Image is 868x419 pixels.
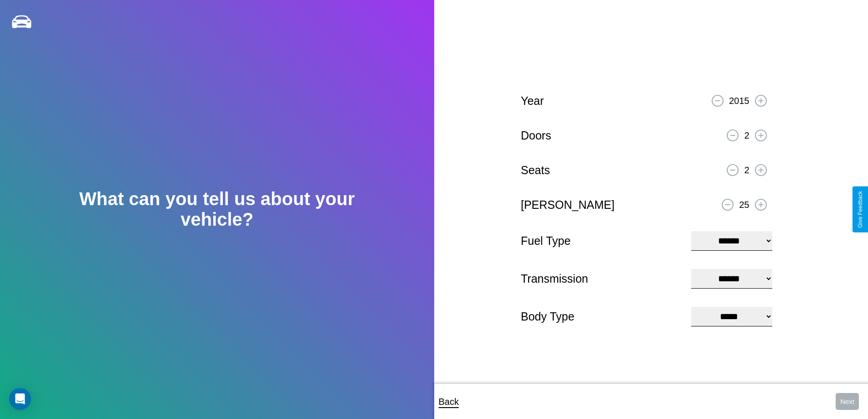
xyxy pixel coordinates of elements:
[521,306,682,327] p: Body Type
[729,93,750,109] p: 2015
[521,125,551,146] p: Doors
[9,388,31,410] div: Open Intercom Messenger
[521,195,615,215] p: [PERSON_NAME]
[439,393,459,410] p: Back
[521,269,682,289] p: Transmission
[744,127,749,144] p: 2
[836,393,859,410] button: Next
[857,191,863,228] div: Give Feedback
[744,162,749,178] p: 2
[521,160,550,181] p: Seats
[43,189,390,230] h2: What can you tell us about your vehicle?
[521,91,544,111] p: Year
[739,197,749,213] p: 25
[521,231,682,251] p: Fuel Type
